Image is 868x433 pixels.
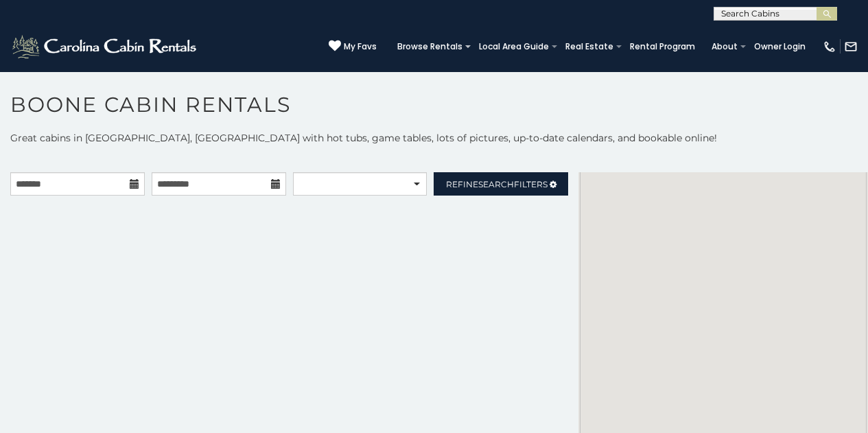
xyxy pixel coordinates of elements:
a: Real Estate [559,37,620,56]
a: Owner Login [747,37,812,56]
a: About [705,37,744,56]
a: Rental Program [623,37,702,56]
span: My Favs [344,40,377,53]
span: Search [478,179,514,189]
a: My Favs [329,40,377,54]
a: Browse Rentals [390,37,469,56]
img: phone-regular-white.png [823,40,836,54]
img: mail-regular-white.png [844,40,858,54]
img: White-1-2.png [10,33,200,60]
a: Local Area Guide [472,37,556,56]
a: RefineSearchFilters [434,172,568,196]
span: Refine Filters [446,179,548,189]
